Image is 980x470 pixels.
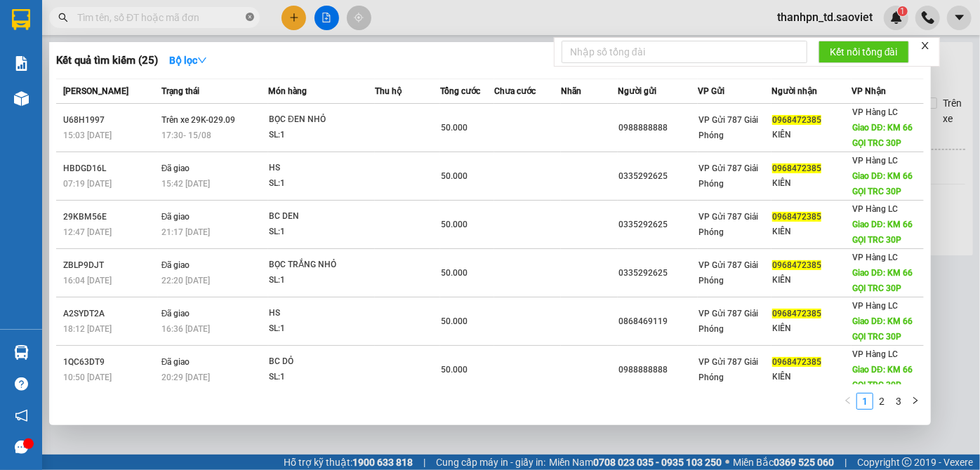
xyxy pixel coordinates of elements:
[269,370,374,385] div: SL: 1
[77,10,243,25] input: Tìm tên, số ĐT hoặc mã đơn
[63,276,112,286] span: 16:04 [DATE]
[161,227,210,237] span: 21:17 [DATE]
[441,268,468,278] span: 50.000
[269,128,374,143] div: SL: 1
[169,55,207,66] strong: Bộ lọc
[772,224,851,239] div: KIÊN
[698,357,758,382] span: VP Gửi 787 Giải Phóng
[269,273,374,288] div: SL: 1
[618,217,697,232] div: 0335292625
[772,176,851,191] div: KIÊN
[844,396,852,405] span: left
[161,357,190,367] span: Đã giao
[852,107,898,117] span: VP Hàng LC
[161,86,199,96] span: Trạng thái
[63,161,157,176] div: HBDGD16L
[63,227,112,237] span: 12:47 [DATE]
[14,345,29,360] img: warehouse-icon
[63,179,112,189] span: 07:19 [DATE]
[852,301,898,311] span: VP Hàng LC
[375,86,402,96] span: Thu hộ
[830,44,898,60] span: Kết nối tổng đài
[852,316,913,342] span: Giao DĐ: KM 66 GỌI TRC 30P
[440,86,480,96] span: Tổng cước
[698,86,724,96] span: VP Gửi
[618,266,697,281] div: 0335292625
[852,349,898,359] span: VP Hàng LC
[840,393,856,410] li: Previous Page
[618,121,697,135] div: 0988888888
[161,130,211,140] span: 17:30 - 15/08
[772,163,821,173] span: 0968472385
[441,365,468,375] span: 50.000
[58,13,68,22] span: search
[772,115,821,125] span: 0968472385
[14,56,29,71] img: solution-icon
[852,171,913,196] span: Giao DĐ: KM 66 GỌI TRC 30P
[920,41,930,51] span: close
[618,363,697,377] div: 0988888888
[441,220,468,229] span: 50.000
[852,204,898,214] span: VP Hàng LC
[441,171,468,181] span: 50.000
[852,123,913,148] span: Giao DĐ: KM 66 GỌI TRC 30P
[269,161,374,176] div: HS
[63,258,157,273] div: ZBLP9DJT
[772,357,821,367] span: 0968472385
[269,112,374,128] div: BỌC ĐEN NHỎ
[698,163,758,189] span: VP Gửi 787 Giải Phóng
[852,156,898,166] span: VP Hàng LC
[63,307,157,321] div: A2SYDT2A
[561,86,581,96] span: Nhãn
[161,309,190,318] span: Đã giao
[819,41,909,63] button: Kết nối tổng đài
[269,224,374,240] div: SL: 1
[15,377,28,391] span: question-circle
[772,128,851,142] div: KIÊN
[441,316,468,326] span: 50.000
[63,113,157,128] div: U68H1997
[161,372,210,382] span: 20:29 [DATE]
[161,115,235,125] span: Trên xe 29K-029.09
[852,268,913,293] span: Giao DĐ: KM 66 GỌI TRC 30P
[246,13,254,21] span: close-circle
[698,309,758,334] span: VP Gửi 787 Giải Phóng
[907,393,924,410] li: Next Page
[698,212,758,237] span: VP Gửi 787 Giải Phóng
[269,176,374,192] div: SL: 1
[161,276,210,286] span: 22:20 [DATE]
[269,257,374,273] div: BỌC TRẮNG NHỎ
[891,394,906,409] a: 3
[63,130,112,140] span: 15:03 [DATE]
[772,309,821,318] span: 0968472385
[890,393,907,410] li: 3
[269,354,374,370] div: BC DỎ
[772,86,817,96] span: Người nhận
[161,212,190,222] span: Đã giao
[56,53,158,68] h3: Kết quả tìm kiếm ( 25 )
[246,11,254,25] span: close-circle
[618,314,697,329] div: 0868469119
[857,394,873,409] a: 1
[772,273,851,288] div: KIÊN
[852,86,886,96] span: VP Nhận
[268,86,307,96] span: Món hàng
[269,321,374,337] div: SL: 1
[63,86,128,96] span: [PERSON_NAME]
[12,9,30,30] img: logo-vxr
[161,260,190,270] span: Đã giao
[618,86,656,96] span: Người gửi
[772,321,851,336] div: KIÊN
[772,212,821,222] span: 0968472385
[63,324,112,334] span: 18:12 [DATE]
[562,41,807,63] input: Nhập số tổng đài
[772,370,851,384] div: KIÊN
[618,169,697,184] div: 0335292625
[852,220,913,245] span: Giao DĐ: KM 66 GỌI TRC 30P
[698,115,758,140] span: VP Gửi 787 Giải Phóng
[441,123,468,133] span: 50.000
[63,355,157,370] div: 1QC63DT9
[158,49,218,72] button: Bộ lọcdown
[840,393,856,410] button: left
[698,260,758,286] span: VP Gửi 787 Giải Phóng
